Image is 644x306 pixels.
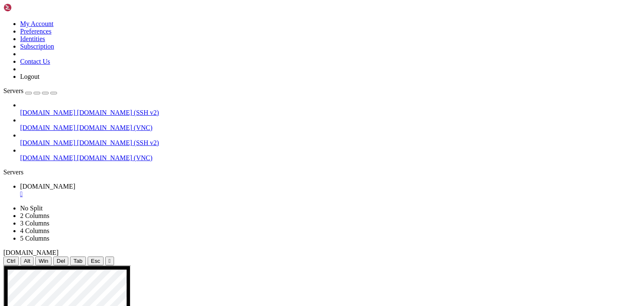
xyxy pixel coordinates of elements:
[105,257,114,265] button: 
[77,139,159,146] span: [DOMAIN_NAME] (SSH v2)
[3,87,23,94] span: Servers
[77,124,153,131] span: [DOMAIN_NAME] (VNC)
[53,257,68,265] button: Del
[20,58,50,65] a: Contact Us
[3,257,19,265] button: Ctrl
[20,183,641,198] a: limson.click
[20,109,641,117] a: [DOMAIN_NAME] [DOMAIN_NAME] (SSH v2)
[20,28,52,35] a: Preferences
[91,258,100,264] span: Esc
[39,258,48,264] span: Win
[20,101,641,117] li: [DOMAIN_NAME] [DOMAIN_NAME] (SSH v2)
[20,139,75,146] span: [DOMAIN_NAME]
[20,220,49,227] a: 3 Columns
[20,227,49,234] a: 4 Columns
[57,258,65,264] span: Del
[24,258,31,264] span: Alt
[20,43,54,50] a: Subscription
[20,124,75,131] span: [DOMAIN_NAME]
[20,183,75,190] span: [DOMAIN_NAME]
[20,190,641,198] a: 
[20,235,49,242] a: 5 Columns
[20,139,641,147] a: [DOMAIN_NAME] [DOMAIN_NAME] (SSH v2)
[20,132,641,147] li: [DOMAIN_NAME] [DOMAIN_NAME] (SSH v2)
[3,87,57,94] a: Servers
[88,257,104,265] button: Esc
[20,109,75,116] span: [DOMAIN_NAME]
[77,109,159,116] span: [DOMAIN_NAME] (SSH v2)
[73,258,83,264] span: Tab
[20,205,43,212] a: No Split
[35,257,52,265] button: Win
[3,3,52,12] img: Shellngn
[77,154,153,161] span: [DOMAIN_NAME] (VNC)
[20,212,49,219] a: 2 Columns
[109,258,111,264] div: 
[20,73,39,80] a: Logout
[3,169,641,176] div: Servers
[3,249,59,256] span: [DOMAIN_NAME]
[20,147,641,162] li: [DOMAIN_NAME] [DOMAIN_NAME] (VNC)
[20,154,641,162] a: [DOMAIN_NAME] [DOMAIN_NAME] (VNC)
[7,258,16,264] span: Ctrl
[20,35,45,42] a: Identities
[20,117,641,132] li: [DOMAIN_NAME] [DOMAIN_NAME] (VNC)
[20,20,54,27] a: My Account
[70,257,86,265] button: Tab
[20,124,641,132] a: [DOMAIN_NAME] [DOMAIN_NAME] (VNC)
[20,154,75,161] span: [DOMAIN_NAME]
[21,257,34,265] button: Alt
